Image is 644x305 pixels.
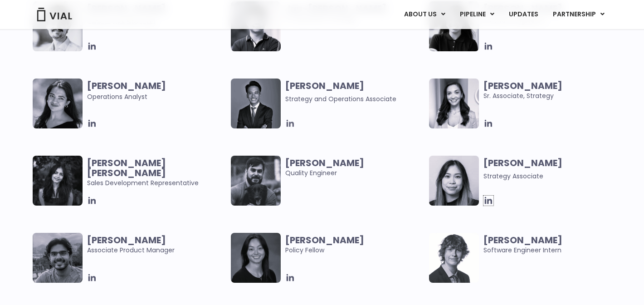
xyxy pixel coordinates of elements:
[397,7,452,22] a: ABOUT USMenu Toggle
[36,8,73,21] img: Vial Logo
[546,7,612,22] a: PARTNERSHIPMenu Toggle
[87,79,166,92] b: [PERSON_NAME]
[231,233,281,283] img: Smiling woman named Claudia
[33,233,83,283] img: Headshot of smiling man named Abhinav
[483,235,623,255] span: Software Engineer Intern
[87,158,226,188] span: Sales Development Representative
[483,172,543,181] span: Strategy Associate
[285,234,364,246] b: [PERSON_NAME]
[87,235,226,255] span: Associate Product Manager
[87,157,166,179] b: [PERSON_NAME] [PERSON_NAME]
[502,7,545,22] a: UPDATES
[231,156,281,206] img: Man smiling posing for picture
[285,158,424,178] span: Quality Engineer
[285,157,364,169] b: [PERSON_NAME]
[453,7,501,22] a: PIPELINEMenu Toggle
[33,79,83,128] img: Headshot of smiling woman named Sharicka
[231,79,281,128] img: Headshot of smiling man named Urann
[429,79,479,128] img: Smiling woman named Ana
[483,234,562,246] b: [PERSON_NAME]
[87,234,166,246] b: [PERSON_NAME]
[285,79,364,92] b: [PERSON_NAME]
[483,81,623,101] span: Sr. Associate, Strategy
[87,81,226,102] span: Operations Analyst
[429,156,479,206] img: Headshot of smiling woman named Vanessa
[483,79,562,92] b: [PERSON_NAME]
[285,94,396,103] span: Strategy and Operations Associate
[33,156,83,206] img: Smiling woman named Harman
[483,157,562,169] b: [PERSON_NAME]
[285,235,424,255] span: Policy Fellow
